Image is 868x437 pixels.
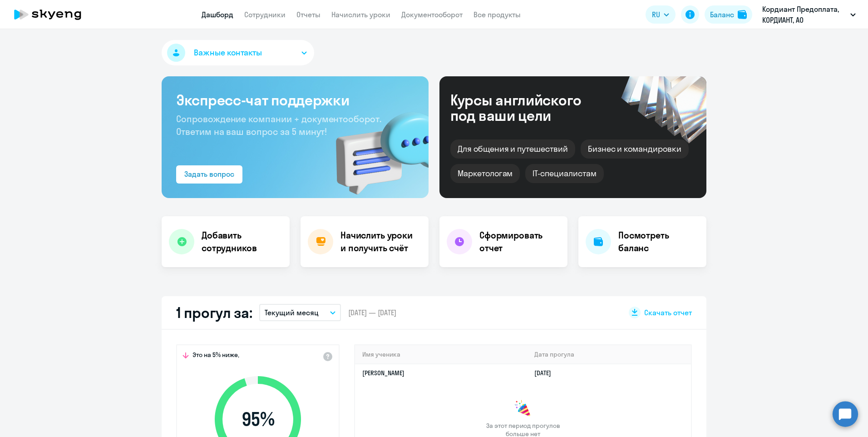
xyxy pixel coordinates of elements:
span: Важные контакты [194,47,262,59]
h3: Экспресс-чат поддержки [176,91,414,109]
a: Дашборд [202,10,233,19]
div: Курсы английского под ваши цели [450,92,606,123]
a: [DATE] [534,369,558,377]
div: Задать вопрос [184,169,234,179]
p: Текущий месяц [265,307,319,318]
button: RU [646,5,676,24]
button: Текущий месяц [259,304,341,321]
h4: Сформировать отчет [479,229,560,254]
img: balance [738,10,747,19]
h4: Начислить уроки и получить счёт [340,229,419,254]
div: IT-специалистам [525,164,603,183]
span: RU [652,9,660,20]
div: Баланс [710,9,734,20]
div: Бизнес и командировки [581,139,689,159]
a: Все продукты [473,10,521,19]
a: Документооборот [401,10,463,19]
th: Имя ученика [355,345,527,364]
button: Важные контакты [162,40,314,65]
div: Маркетологам [450,164,520,183]
h2: 1 прогул за: [176,303,252,322]
a: Сотрудники [244,10,286,19]
a: Начислить уроки [331,10,390,19]
button: Кордиант Предоплата, КОРДИАНТ, АО [758,4,860,25]
a: [PERSON_NAME] [362,369,404,377]
th: Дата прогула [527,345,691,364]
span: Это на 5% ниже, [192,351,239,362]
p: Кордиант Предоплата, КОРДИАНТ, АО [762,4,847,25]
h4: Посмотреть баланс [618,229,699,254]
div: Для общения и путешествий [450,139,575,159]
span: 95 % [206,408,310,430]
span: Сопровождение компании + документооборот. Ответим на ваш вопрос за 5 минут! [176,113,381,137]
h4: Добавить сотрудников [202,229,282,254]
button: Балансbalance [705,5,752,24]
button: Задать вопрос [176,165,242,184]
a: Отчеты [296,10,321,19]
span: Скачать отчет [644,308,692,318]
img: congrats [514,400,532,418]
img: bg-img [323,96,429,198]
span: [DATE] — [DATE] [348,308,396,318]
